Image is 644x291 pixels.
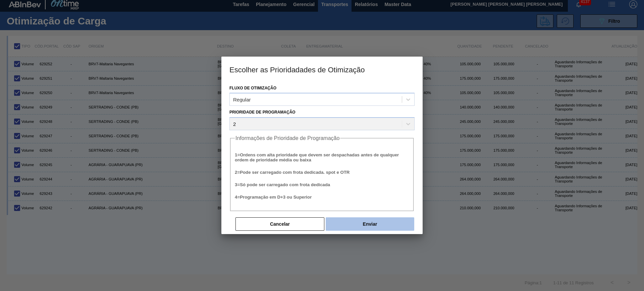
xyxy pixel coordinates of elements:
button: Cancelar [235,217,324,231]
h3: Escolher as Prioridadades de Otimização [221,57,423,82]
div: Regular [233,97,251,102]
h5: 2 = Pode ser carregado com frota dedicada. spot e OTR [235,170,409,175]
h5: 4 = Programação em D+3 ou Superior [235,195,409,200]
h5: 1 = Ordens com alta prioridade que devem ser despachadas antes de qualquer ordem de prioridade mé... [235,152,409,162]
button: Enviar [326,217,414,231]
h5: 3 = Só pode ser carregado com frota dedicada [235,182,409,187]
legend: Informações de Prioridade de Programação [235,135,340,141]
label: Fluxo de Otimização [229,86,276,90]
label: Prioridade de Programação [229,110,296,115]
